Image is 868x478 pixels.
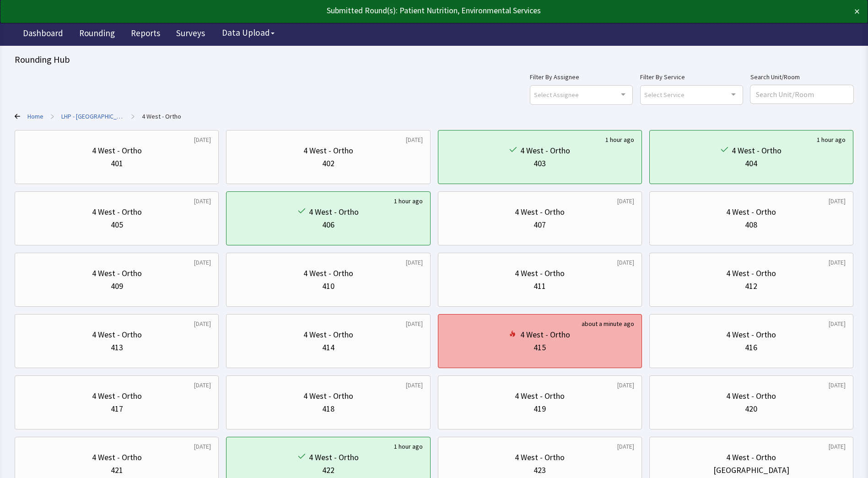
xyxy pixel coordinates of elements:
div: 401 [111,157,123,170]
div: 406 [322,218,334,231]
div: 413 [111,341,123,354]
div: 404 [745,157,757,170]
div: 4 West - Ortho [726,206,776,218]
div: 418 [322,402,334,415]
div: 4 West - Ortho [515,206,565,218]
div: 4 West - Ortho [309,206,359,218]
div: 420 [745,402,757,415]
div: 1 hour ago [817,135,846,144]
div: 4 West - Ortho [303,144,353,157]
div: 414 [322,341,334,354]
button: Data Upload [216,24,280,41]
div: [DATE] [617,258,634,267]
div: [DATE] [617,380,634,390]
div: 419 [534,402,546,415]
div: 415 [534,341,546,354]
div: [DATE] [829,196,846,206]
span: Select Assignee [534,89,579,100]
div: 4 West - Ortho [726,328,776,341]
div: [DATE] [194,135,211,144]
div: [DATE] [406,135,423,144]
div: 422 [322,464,334,477]
div: 423 [534,464,546,477]
div: [DATE] [194,258,211,267]
div: 4 West - Ortho [92,267,142,280]
div: [DATE] [194,442,211,451]
div: about a minute ago [582,319,634,328]
div: 405 [111,218,123,231]
a: Reports [124,23,167,46]
button: × [854,4,860,19]
div: 4 West - Ortho [303,267,353,280]
div: [DATE] [829,380,846,390]
div: 4 West - Ortho [726,267,776,280]
input: Search Unit/Room [750,85,853,103]
div: 411 [534,280,546,293]
div: 4 West - Ortho [303,328,353,341]
span: > [51,107,54,125]
div: [DATE] [617,196,634,206]
a: Rounding [72,23,122,46]
a: Surveys [169,23,212,46]
div: 403 [534,157,546,170]
a: Dashboard [16,23,70,46]
div: 4 West - Ortho [520,144,570,157]
label: Filter By Assignee [530,71,633,82]
div: 421 [111,464,123,477]
div: 4 West - Ortho [92,390,142,402]
a: 4 West - Ortho [142,112,181,121]
div: 4 West - Ortho [520,328,570,341]
div: 4 West - Ortho [92,144,142,157]
span: > [131,107,135,125]
div: [DATE] [617,442,634,451]
div: Submitted Round(s): Patient Nutrition, Environmental Services [8,4,775,17]
div: [GEOGRAPHIC_DATA] [713,464,789,477]
div: 4 West - Ortho [303,390,353,402]
div: 4 West - Ortho [732,144,782,157]
div: 416 [745,341,757,354]
div: 4 West - Ortho [726,451,776,464]
div: [DATE] [829,258,846,267]
div: 409 [111,280,123,293]
div: 4 West - Ortho [726,390,776,402]
div: 410 [322,280,334,293]
a: LHP - Pascack Valley [61,112,124,121]
div: [DATE] [406,380,423,390]
div: Rounding Hub [15,53,853,66]
div: [DATE] [194,319,211,328]
div: 1 hour ago [394,442,423,451]
div: 4 West - Ortho [309,451,359,464]
div: [DATE] [194,196,211,206]
div: [DATE] [194,380,211,390]
div: 4 West - Ortho [515,267,565,280]
div: 417 [111,402,123,415]
div: 408 [745,218,757,231]
div: 402 [322,157,334,170]
div: 4 West - Ortho [515,390,565,402]
div: 1 hour ago [605,135,634,144]
label: Search Unit/Room [750,71,853,82]
div: 4 West - Ortho [92,328,142,341]
div: [DATE] [829,442,846,451]
div: 412 [745,280,757,293]
div: 407 [534,218,546,231]
div: 4 West - Ortho [92,451,142,464]
a: Home [27,112,43,121]
div: [DATE] [406,258,423,267]
div: [DATE] [406,319,423,328]
div: [DATE] [829,319,846,328]
label: Filter By Service [640,71,743,82]
span: Select Service [644,89,685,100]
div: 4 West - Ortho [515,451,565,464]
div: 4 West - Ortho [92,206,142,218]
div: 1 hour ago [394,196,423,206]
